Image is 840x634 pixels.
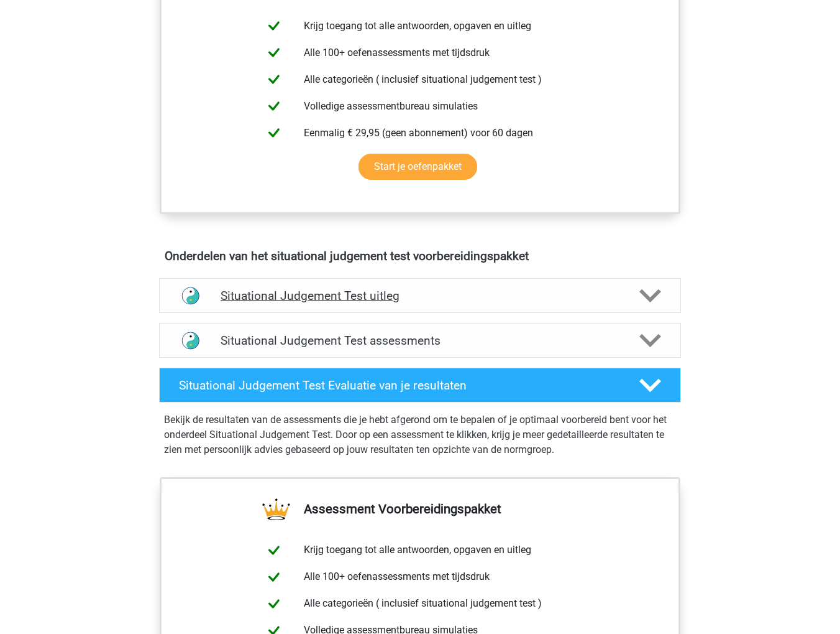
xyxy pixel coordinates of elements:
p: Bekijk de resultaten van de assessments die je hebt afgerond om te bepalen of je optimaal voorber... [164,413,676,457]
img: situational judgement test assessments [175,325,206,357]
h4: Situational Judgement Test uitleg [221,289,619,303]
a: Situational Judgement Test Evaluatie van je resultaten [154,368,686,403]
h4: Situational Judgement Test assessments [221,333,619,348]
img: situational judgement test uitleg [175,280,206,312]
a: assessments Situational Judgement Test assessments [154,323,686,358]
h4: Situational Judgement Test Evaluatie van je resultaten [179,378,619,393]
a: uitleg Situational Judgement Test uitleg [154,278,686,313]
a: Start je oefenpakket [358,154,477,180]
h4: Onderdelen van het situational judgement test voorbereidingspakket [165,249,675,263]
